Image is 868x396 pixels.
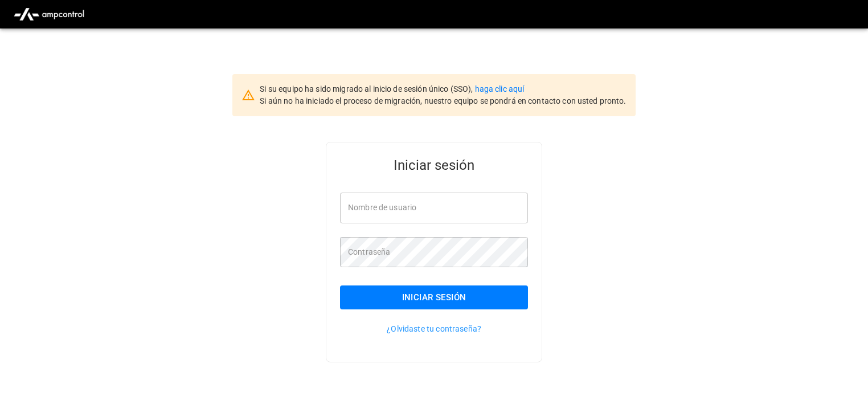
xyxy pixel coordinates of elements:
[340,323,528,334] p: ¿Olvidaste tu contraseña?
[340,156,528,174] h5: Iniciar sesión
[340,285,528,309] button: Iniciar sesión
[475,84,525,93] a: haga clic aquí
[260,84,474,93] span: Si su equipo ha sido migrado al inicio de sesión único (SSO),
[9,3,89,25] img: ampcontrol.io logo
[260,96,626,105] span: Si aún no ha iniciado el proceso de migración, nuestro equipo se pondrá en contacto con usted pro...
